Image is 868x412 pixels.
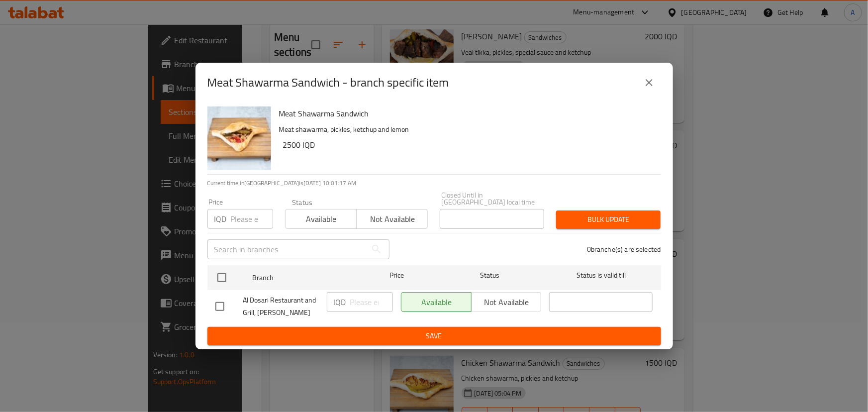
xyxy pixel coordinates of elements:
input: Please enter price [231,209,273,229]
span: Status is valid till [549,269,653,282]
p: IQD [214,213,227,225]
span: Status [438,269,541,282]
h2: Meat Shawarma Sandwich - branch specific item [207,75,449,91]
span: Save [215,330,653,342]
input: Search in branches [207,239,367,259]
h6: 2500 IQD [283,138,653,152]
img: Meat Shawarma Sandwich [207,106,271,170]
input: Please enter price [350,292,393,312]
span: Available [289,212,353,226]
button: close [637,71,661,95]
button: Not available [356,209,428,229]
button: Available [285,209,357,229]
p: IQD [334,296,346,308]
button: Bulk update [556,210,661,229]
h6: Meat Shawarma Sandwich [279,106,653,120]
span: Price [364,269,430,282]
p: 0 branche(s) are selected [587,244,661,254]
button: Save [207,327,661,345]
p: Meat shawarma, pickles, ketchup and lemon [279,123,653,136]
span: Al Dosari Restaurant and Grill, [PERSON_NAME] [243,294,319,319]
p: Current time in [GEOGRAPHIC_DATA] is [DATE] 10:01:17 AM [207,179,661,188]
span: Not available [361,212,424,226]
span: Bulk update [564,213,653,226]
span: Branch [252,272,356,284]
